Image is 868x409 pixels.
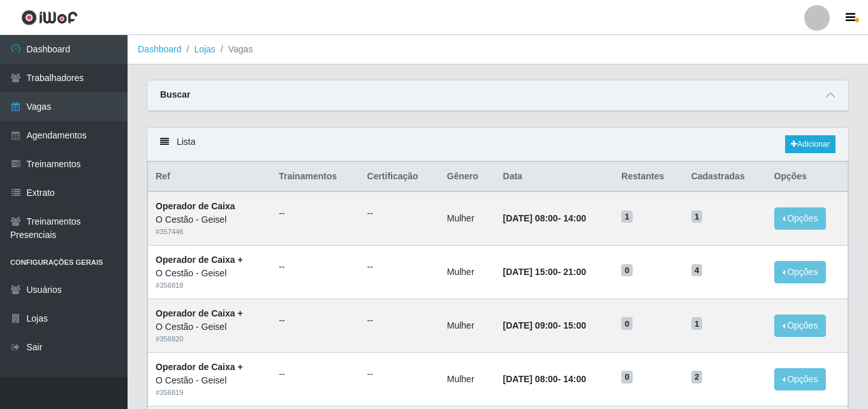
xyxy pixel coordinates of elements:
[156,255,243,265] strong: Operador de Caixa +
[367,207,432,220] ul: --
[503,320,586,331] strong: -
[684,162,767,192] th: Cadastradas
[156,387,263,398] div: # 356819
[21,10,78,26] img: CoreUI Logo
[360,162,439,192] th: Certificação
[621,317,633,330] span: 0
[496,162,614,192] th: Data
[156,362,243,372] strong: Operador de Caixa +
[147,128,848,161] div: Lista
[563,374,586,384] time: 14:00
[216,43,253,56] li: Vagas
[774,315,827,337] button: Opções
[156,227,263,237] div: # 357446
[156,308,243,318] strong: Operador de Caixa +
[279,260,351,274] ul: --
[503,320,558,331] time: [DATE] 09:00
[148,162,272,192] th: Ref
[691,211,703,223] span: 1
[621,371,633,383] span: 0
[367,368,432,381] ul: --
[194,44,215,54] a: Lojas
[691,371,703,383] span: 2
[271,162,359,192] th: Trainamentos
[621,264,633,277] span: 0
[279,314,351,327] ul: --
[774,207,827,230] button: Opções
[156,213,263,227] div: O Cestão - Geisel
[563,213,586,223] time: 14:00
[156,267,263,280] div: O Cestão - Geisel
[503,267,586,277] strong: -
[439,246,496,299] td: Mulher
[563,320,586,331] time: 15:00
[367,314,432,327] ul: --
[156,201,235,211] strong: Operador de Caixa
[156,374,263,387] div: O Cestão - Geisel
[503,374,558,384] time: [DATE] 08:00
[503,213,558,223] time: [DATE] 08:00
[785,135,835,153] a: Adicionar
[439,299,496,352] td: Mulher
[767,162,848,192] th: Opções
[128,35,868,64] nav: breadcrumb
[614,162,683,192] th: Restantes
[138,44,182,54] a: Dashboard
[691,317,703,330] span: 1
[774,368,827,390] button: Opções
[156,320,263,334] div: O Cestão - Geisel
[774,261,827,283] button: Opções
[503,267,558,277] time: [DATE] 15:00
[156,334,263,345] div: # 356820
[439,191,496,245] td: Mulher
[439,352,496,406] td: Mulher
[563,267,586,277] time: 21:00
[503,374,586,384] strong: -
[160,89,190,100] strong: Buscar
[691,264,703,277] span: 4
[279,368,351,381] ul: --
[156,280,263,291] div: # 356818
[621,211,633,223] span: 1
[367,260,432,274] ul: --
[503,213,586,223] strong: -
[279,207,351,220] ul: --
[439,162,496,192] th: Gênero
